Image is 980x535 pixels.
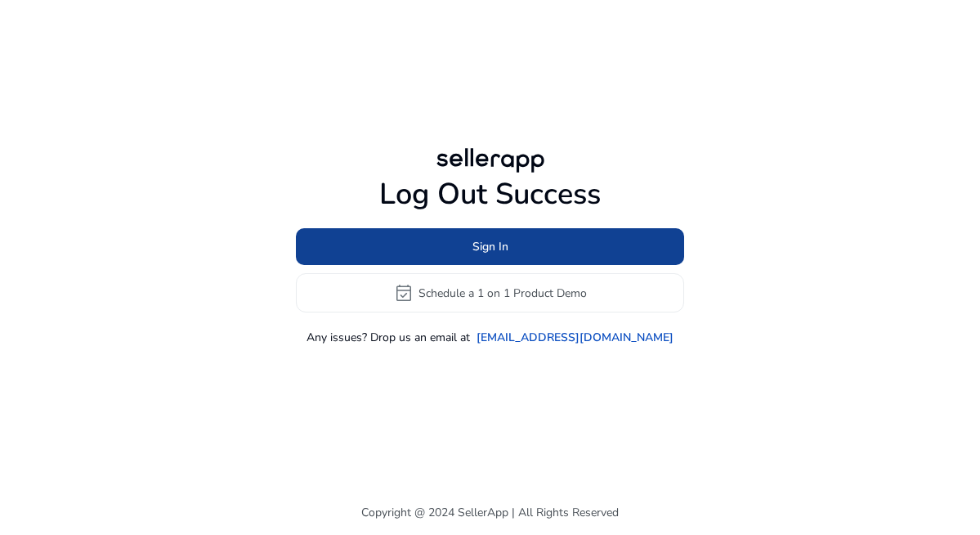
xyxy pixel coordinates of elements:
span: Sign In [472,238,508,255]
button: event_availableSchedule a 1 on 1 Product Demo [296,273,684,312]
span: event_available [394,283,414,303]
a: [EMAIL_ADDRESS][DOMAIN_NAME] [477,329,673,346]
h1: Log Out Success [296,177,684,212]
p: Any issues? Drop us an email at [307,329,470,346]
button: Sign In [296,228,684,265]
